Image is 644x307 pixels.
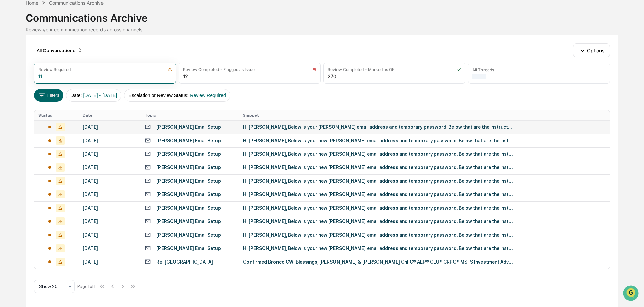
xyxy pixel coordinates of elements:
span: • [56,92,58,97]
div: Start new chat [23,52,111,58]
div: Page 1 of 1 [77,284,96,289]
span: Review Required [190,93,226,98]
div: Re: [GEOGRAPHIC_DATA] [156,259,213,265]
div: We're available if you need us! [23,58,85,64]
div: Confirmed Bronco CW! Blessings, [PERSON_NAME] & [PERSON_NAME] ChFC® AEP® CLU® CRPC® MSFS Investme... [243,259,513,265]
button: Options [573,43,610,57]
th: Topic [141,110,239,120]
div: [PERSON_NAME] Email Setup [156,165,221,170]
div: 🗄️ [49,120,54,126]
div: [DATE] [83,165,137,170]
a: 🖐️Preclearance [4,117,46,129]
a: Powered byPylon [48,149,82,154]
span: Preclearance [13,120,43,126]
div: Hi [PERSON_NAME], Below is your new [PERSON_NAME] email address and temporary password. Below tha... [243,151,513,157]
button: See all [105,73,123,82]
span: Pylon [67,149,82,154]
div: [PERSON_NAME] Email Setup [156,178,221,184]
div: 11 [38,73,42,79]
span: [DATE] - [DATE] [83,93,117,98]
div: [PERSON_NAME] Email Setup [156,246,221,251]
button: Filters [34,89,63,102]
img: icon [457,67,461,72]
div: Hi [PERSON_NAME], Below is your new [PERSON_NAME] email address and temporary password. Below tha... [243,178,513,184]
div: [DATE] [83,124,137,130]
img: Cameron Burns [7,85,18,96]
div: Review your communication records across channels [26,27,618,32]
div: [PERSON_NAME] Email Setup [156,205,221,211]
div: 🔎 [7,133,12,139]
span: [DATE] [60,92,74,97]
div: [DATE] [83,232,137,238]
div: [DATE] [83,259,137,265]
div: Hi [PERSON_NAME], Below is your new [PERSON_NAME] email address and temporary password. Below tha... [243,138,513,143]
div: [PERSON_NAME] Email Setup [156,219,221,224]
div: Review Completed - Marked as OK [328,67,395,72]
span: Data Lookup [13,132,42,139]
div: 12 [183,73,188,79]
div: [DATE] [83,205,137,211]
button: Date:[DATE] - [DATE] [66,89,121,102]
th: Date [79,110,141,120]
div: [DATE] [83,192,137,197]
div: [DATE] [83,151,137,157]
div: [DATE] [83,219,137,224]
div: [PERSON_NAME] Email Setup [156,138,221,143]
img: icon [312,67,316,72]
span: [PERSON_NAME] [21,92,55,97]
div: [DATE] [83,178,137,184]
div: All Threads [472,67,494,72]
span: Attestations [56,120,84,126]
div: [DATE] [83,246,137,251]
button: Start new chat [115,54,123,62]
div: Hi [PERSON_NAME], Below is your new [PERSON_NAME] email address and temporary password. Below tha... [243,246,513,251]
div: Hi [PERSON_NAME], Below is your [PERSON_NAME] email address and temporary password. Below that ar... [243,124,513,130]
div: [PERSON_NAME] Email Setup [156,151,221,157]
div: Hi [PERSON_NAME], Below is your new [PERSON_NAME] email address and temporary password. Below tha... [243,165,513,170]
input: Clear [18,31,111,38]
div: Hi [PERSON_NAME], Below is your new [PERSON_NAME] email address and temporary password. Below tha... [243,205,513,211]
div: Communications Archive [26,6,618,24]
iframe: Open customer support [622,285,641,303]
div: [PERSON_NAME] Email Setup [156,192,221,197]
img: 1746055101610-c473b297-6a78-478c-a979-82029cc54cd1 [13,92,19,97]
div: Hi [PERSON_NAME], Below is your new [PERSON_NAME] email address and temporary password. Below tha... [243,192,513,197]
div: [DATE] [83,138,137,143]
a: 🗄️Attestations [46,117,86,129]
th: Snippet [239,110,610,120]
th: Status [34,110,78,120]
div: All Conversations [34,45,85,56]
div: 🖐️ [7,120,12,126]
div: [PERSON_NAME] Email Setup [156,232,221,238]
div: Review Completed - Flagged as Issue [183,67,255,72]
img: 1746055101610-c473b297-6a78-478c-a979-82029cc54cd1 [7,52,19,64]
div: Hi [PERSON_NAME], Below is your new [PERSON_NAME] email address and temporary password. Below tha... [243,219,513,224]
button: Escalation or Review Status:Review Required [124,89,230,102]
div: Past conversations [7,75,45,80]
div: Hi [PERSON_NAME], Below is your new [PERSON_NAME] email address and temporary password. Below tha... [243,232,513,238]
div: Review Required [38,67,71,72]
img: icon [168,67,172,72]
div: 270 [328,73,336,79]
p: How can we help? [7,14,123,25]
div: [PERSON_NAME] Email Setup [156,124,221,130]
a: 🔎Data Lookup [4,130,45,142]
